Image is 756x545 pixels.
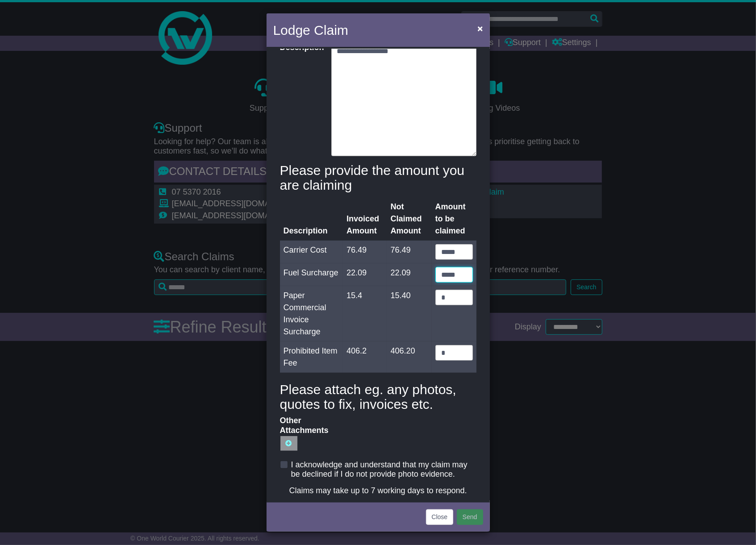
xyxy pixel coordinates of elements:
[276,416,327,451] label: Other Attachments
[343,286,387,341] td: 15.4
[426,509,454,525] button: Close
[387,263,431,286] td: 22.09
[280,263,343,286] td: Fuel Surcharge
[280,286,343,341] td: Paper Commercial Invoice Surcharge
[280,163,476,192] h4: Please provide the amount you are claiming
[477,23,483,33] span: ×
[280,486,476,496] div: Claims may take up to 7 working days to respond.
[280,197,343,241] th: Description
[432,197,476,241] th: Amount to be claimed
[457,509,483,525] button: Send
[343,241,387,263] td: 76.49
[343,197,387,241] th: Invoiced Amount
[387,341,431,373] td: 406.20
[273,20,348,40] h4: Lodge Claim
[280,241,343,263] td: Carrier Cost
[276,43,327,154] label: Description
[387,241,431,263] td: 76.49
[343,341,387,373] td: 406.2
[291,460,476,479] label: I acknowledge and understand that my claim may be declined if I do not provide photo evidence.
[280,382,476,412] h4: Please attach eg. any photos, quotes to fix, invoices etc.
[280,341,343,373] td: Prohibited Item Fee
[387,197,431,241] th: Not Claimed Amount
[343,263,387,286] td: 22.09
[387,286,431,341] td: 15.40
[473,19,487,37] button: Close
